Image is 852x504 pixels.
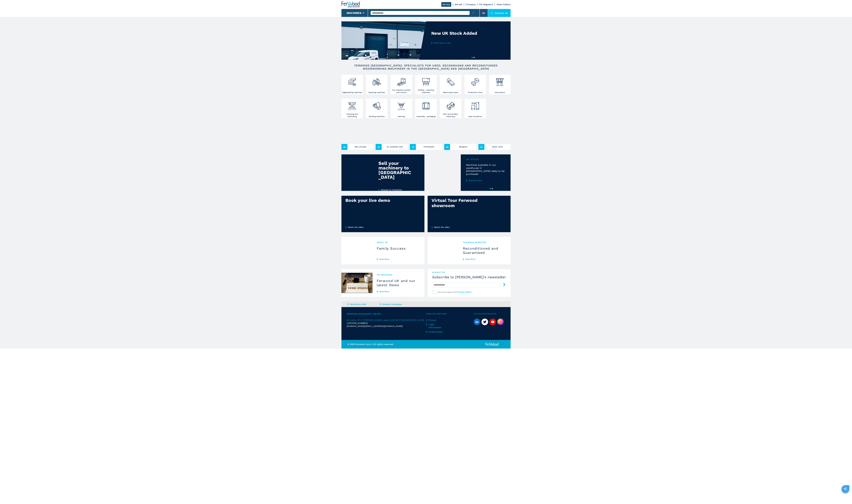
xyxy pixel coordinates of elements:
[378,189,415,191] a: Request an Evaluation
[441,113,461,118] h3: Door and window machining
[355,145,366,149] h3: New arrivals
[466,179,505,182] a: Discover more
[347,312,426,315] span: Ferwood Machinery Limited
[342,91,362,94] h3: Edgebanding machines
[410,123,442,150] a: Promotions13Promotions
[416,115,436,118] h3: Assembly - packaging
[422,99,431,111] img: montaggio_imballaggio_2.png
[341,21,426,60] img: New UK Stock Added
[440,99,461,118] a: Door and window machining
[348,75,357,87] img: bordatrici_1.png
[464,99,486,118] a: Dust extraction
[341,99,363,118] a: Pressing and laminating
[463,258,506,260] a: Read More
[342,113,362,118] h3: Pressing and laminating
[444,123,476,150] a: Bargains60Bargains
[347,319,382,321] span: 5b Helios 47 | 3 [PERSON_NAME]
[463,241,506,244] span: Ferwood Approved
[479,3,493,6] a: FW Magazine
[466,3,476,6] a: Company
[424,145,434,149] h3: Promotions
[387,145,403,149] h3: ex customer site
[474,319,480,325] a: linkedin
[459,145,467,149] h3: Bargains
[426,323,444,329] a: Legal Information
[489,75,511,94] a: Automation
[471,99,480,111] img: aspirazione_1.png
[416,89,436,94] h3: Drilling - inserting machines
[366,99,387,118] a: Sanding machines
[345,198,405,203] div: Book your live demo
[347,322,426,325] div: t.
[444,144,450,150] span: 60
[497,319,504,325] img: Instagram
[376,144,382,150] span: 81
[444,123,476,144] img: Bargains
[377,246,420,251] h3: Family Success
[481,319,488,325] a: twitter
[437,291,472,293] span: I have read and agreed to the
[471,75,480,87] img: linee_di_produzione_2.png
[341,75,363,94] a: Edgebanding machines
[377,241,420,244] span: About us
[474,312,505,315] span: You can also find us on
[341,123,374,150] a: New arrivals30New arrivals
[382,319,424,321] span: | Leeds LS25 2DY | [GEOGRAPHIC_DATA]
[341,2,360,7] img: Ferwood
[391,89,411,94] h3: Cnc machine centres and routers
[496,3,511,6] a: Video Gallery
[397,75,406,87] img: centro_di_lavoro_cnc_2.png
[446,99,455,111] img: lavorazione_porte_finestre_2.png
[488,9,511,17] div: Contact us
[378,161,413,179] div: Sell your machinery to [GEOGRAPHIC_DATA]
[341,144,347,150] span: 30
[347,343,426,346] p: © 2025 Ferwood S.p.A. | All rights reserved.
[415,75,437,94] a: Drilling - inserting machines
[341,123,374,144] img: New arrivals
[446,75,455,87] img: sezionatrici_2.png
[410,144,416,150] span: 13
[428,222,511,232] a: Watch the video
[841,492,850,502] iframe: Chat
[464,75,486,94] a: Production lines
[377,258,420,260] a: Read More
[426,330,444,333] a: Cookie policy
[398,115,405,118] h3: Painting
[485,343,499,346] img: Ferwood
[490,188,491,189] button: 1
[397,99,406,111] img: verniciatura_1.png
[377,290,420,293] a: Read More
[457,291,472,293] a: “Privacy Policy”
[492,188,493,189] button: 2
[341,237,372,264] img: Family Success
[474,57,475,58] button: 2
[377,279,420,287] h3: Ferwood UK and our latest News
[391,75,412,94] a: Cnc machine centres and routers
[432,271,506,274] span: newsletter
[842,486,848,492] a: sharethis
[432,275,506,279] h4: Subscribe to [PERSON_NAME]’s newsletter
[468,115,482,118] h3: Dust extraction
[426,319,444,322] a: Privacy
[492,145,503,149] h3: Show room
[432,198,492,208] div: Virtual Tour Ferwood showroom
[431,42,483,44] a: Click here to view
[372,99,381,111] img: levigatrici_2.png
[366,75,387,94] a: Squaring machines
[463,246,506,255] h3: Reconditioned and Guaranteed
[380,303,411,306] a: General catalogue
[348,322,368,325] span: [PHONE_NUMBER]
[415,99,437,118] a: Assembly - packaging
[422,75,431,87] img: foratrici_inseritrici_2.png
[369,115,385,118] h3: Sanding machines
[443,91,458,94] h3: Beam panel saws
[495,75,504,87] img: automazione.png
[376,123,408,150] a: ex customer site81ex customer site
[372,75,381,87] img: squadratrici_2.png
[347,325,403,328] span: [DOMAIN_NAME][EMAIL_ADDRESS][DOMAIN_NAME]
[478,144,484,150] span: 37
[478,123,511,150] a: Show room37Show room
[478,123,511,144] img: Show room
[440,75,461,94] a: Beam panel saws
[341,269,372,297] img: Ferwood UK and our latest News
